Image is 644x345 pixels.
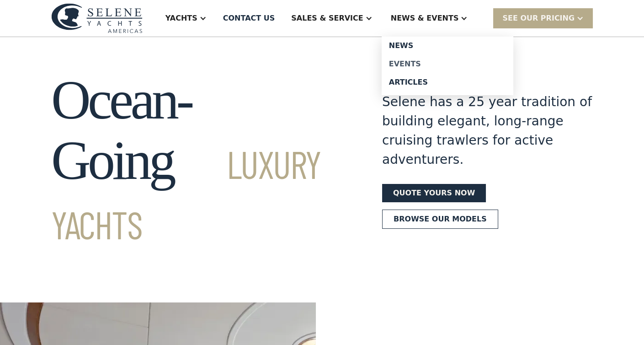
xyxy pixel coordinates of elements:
div: News [389,42,506,49]
a: Articles [382,73,513,92]
a: Browse our models [382,210,498,229]
div: Sales & Service [291,13,363,24]
div: Events [389,60,506,68]
nav: News & EVENTS [382,37,513,95]
a: Events [382,55,513,73]
div: Contact US [223,13,275,24]
div: SEE Our Pricing [502,13,575,24]
img: logo [51,3,143,33]
h1: Ocean-Going [51,70,349,251]
div: Yachts [165,13,197,24]
div: News & EVENTS [391,13,459,24]
div: Articles [389,79,506,86]
div: Selene has a 25 year tradition of building elegant, long-range cruising trawlers for active adven... [382,92,592,169]
div: SEE Our Pricing [493,8,593,28]
span: Luxury Yachts [51,140,321,247]
a: Quote yours now [382,184,486,202]
a: News [382,37,513,55]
